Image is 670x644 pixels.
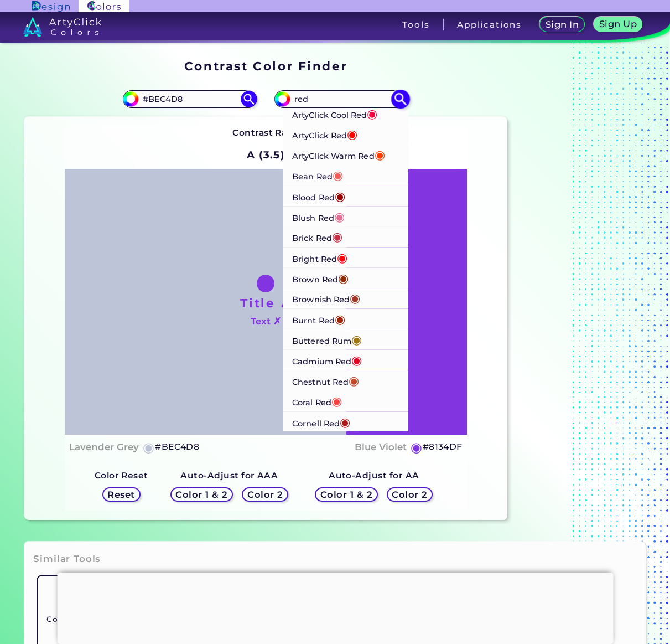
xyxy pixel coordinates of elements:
h5: Color 1 & 2 [323,491,370,499]
h3: Applications [457,20,522,29]
h3: Tools [402,20,429,29]
p: ArtyClick Cool Red [293,104,378,124]
p: Coral Red [293,391,342,411]
h5: #BEC4D8 [155,440,199,454]
p: Bright Red [293,247,348,267]
span: ◉ [337,250,347,264]
span: ◉ [352,332,362,347]
p: Chestnut Red [293,370,360,391]
span: ◉ [367,106,378,121]
h5: Color 2 [393,491,425,499]
h5: Sign Up [601,20,635,28]
span: ◉ [331,394,342,408]
span: ◉ [333,168,343,182]
iframe: Advertisement [512,55,650,524]
h5: Color Shades Finder [42,614,104,635]
p: Cadmium Red [293,350,362,370]
h5: #8134DF [423,440,463,454]
h5: Color 1 & 2 [178,491,225,499]
span: ◉ [340,414,350,429]
p: Blush Red [293,206,345,226]
h5: ◉ [411,441,423,454]
span: ◉ [335,312,345,326]
p: Brownish Red [293,288,361,309]
p: Buttered Rum [293,329,362,350]
span: ◉ [352,353,362,367]
span: ◉ [349,373,360,388]
p: Brown Red [293,267,349,288]
h1: Title ✗ [240,295,291,311]
p: Burnt Red [293,309,346,329]
strong: Color Reset [95,470,148,481]
p: Bean Red [293,165,344,186]
img: logo_artyclick_colors_white.svg [23,17,101,37]
strong: Auto-Adjust for AA [329,470,419,481]
a: Sign Up [596,18,640,32]
strong: Auto-Adjust for AAA [180,470,278,481]
span: ◉ [375,147,385,162]
h5: ◉ [143,441,155,454]
input: type color 2.. [290,91,393,106]
span: ◉ [350,291,361,306]
p: ArtyClick Red [293,124,358,145]
p: Brick Red [293,226,343,247]
h1: Contrast Color Finder [184,58,347,74]
h2: A (3.5) [242,143,290,167]
iframe: Advertisement [57,573,613,641]
p: Blood Red [293,186,346,206]
h5: Color 2 [249,491,281,499]
h4: Text ✗ [251,313,281,329]
h5: Sign In [547,20,578,29]
p: Cornell Red [293,411,351,432]
span: ◉ [332,229,342,244]
h3: Similar Tools [33,553,101,566]
h5: Reset [109,491,134,499]
span: ◉ [347,127,358,141]
span: ◉ [338,271,349,285]
img: icon search [241,91,257,107]
img: ArtyClick Design logo [32,1,69,12]
input: type color 1.. [139,91,242,106]
p: ArtyClick Warm Red [293,145,386,165]
span: ◉ [335,188,345,203]
img: icon search [391,89,411,109]
a: Sign In [542,18,583,32]
strong: Contrast Ratio [232,127,299,138]
h4: Lavender Grey [69,439,139,455]
h4: Blue Violet [355,439,407,455]
span: ◉ [334,209,345,223]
